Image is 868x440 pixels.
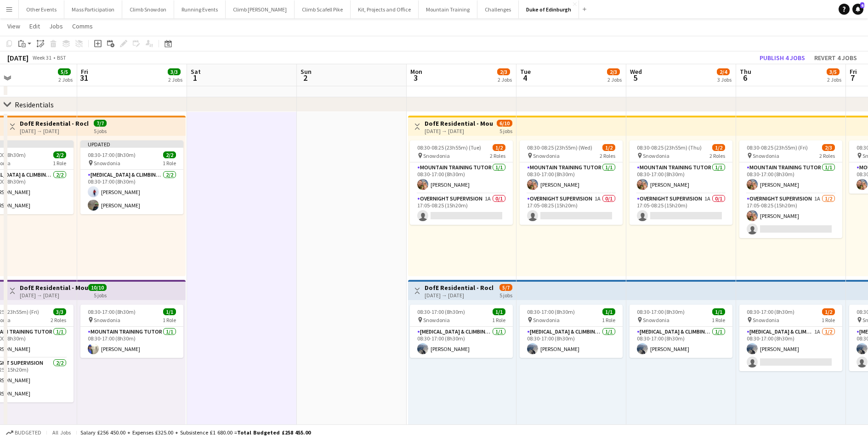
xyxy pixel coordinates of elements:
span: Jobs [49,22,63,30]
button: Budgeted [5,428,43,438]
button: Duke of Edinburgh [519,0,579,18]
div: BST [57,54,66,61]
span: Total Budgeted £258 455.00 [237,429,311,436]
span: Week 31 [30,54,53,61]
span: View [7,22,20,30]
button: Running Events [174,0,226,18]
span: 6 [860,2,864,8]
a: Comms [68,20,96,32]
div: [DATE] [7,53,28,62]
button: Kit, Projects and Office [351,0,419,18]
a: 6 [852,4,863,15]
button: Climb [PERSON_NAME] [226,0,295,18]
button: Mountain Training [419,0,477,18]
button: Challenges [477,0,519,18]
button: Climb Scafell Pike [295,0,351,18]
a: View [4,20,24,32]
span: All jobs [51,429,73,436]
a: Edit [26,20,44,32]
div: Salary £256 450.00 + Expenses £325.00 + Subsistence £1 680.00 = [80,429,311,436]
button: Mass Participation [64,0,122,18]
button: Climb Snowdon [122,0,174,18]
span: Budgeted [15,429,41,436]
a: Jobs [45,20,67,32]
button: Publish 4 jobs [756,52,809,64]
span: Comms [72,22,93,30]
button: Other Events [19,0,64,18]
button: Revert 4 jobs [811,52,861,64]
span: Edit [29,22,40,30]
div: Residentials [15,100,54,109]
